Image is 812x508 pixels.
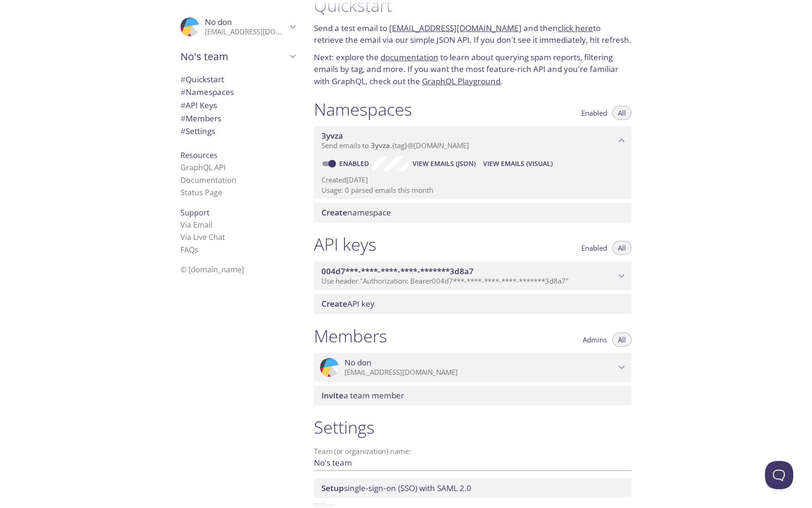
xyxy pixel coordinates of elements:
button: Admins [577,333,613,347]
span: API key [321,298,375,309]
span: Members [180,113,221,124]
iframe: Help Scout Beacon - Open [765,461,793,489]
p: Usage: 0 parsed emails this month [321,185,624,195]
div: API Keys [173,99,303,112]
p: Created [DATE] [321,175,624,185]
div: No don [314,353,632,382]
p: [EMAIL_ADDRESS][DOMAIN_NAME] [205,27,287,37]
a: [EMAIL_ADDRESS][DOMAIN_NAME] [389,23,522,33]
div: Invite a team member [314,386,632,405]
span: View Emails (Visual) [483,158,553,169]
span: Quickstart [180,74,224,85]
span: Support [180,207,210,218]
h1: Members [314,325,387,347]
a: GraphQL Playground [422,76,500,87]
a: Enabled [338,159,373,168]
h1: Settings [314,417,632,438]
a: Via Email [180,220,212,230]
div: Team Settings [173,125,303,138]
div: Members [173,112,303,125]
div: No don [173,11,303,42]
div: Setup SSO [314,478,632,498]
span: Resources [180,150,218,160]
div: Create API Key [314,294,632,314]
p: [EMAIL_ADDRESS][DOMAIN_NAME] [344,368,616,377]
a: Via Live Chat [180,232,225,242]
h1: Namespaces [314,99,412,120]
a: click here [558,23,593,33]
span: API Keys [180,100,217,111]
div: Quickstart [173,73,303,86]
button: All [612,241,632,255]
button: View Emails (JSON) [409,156,479,171]
span: 3yvza [321,130,343,141]
span: 3yvza [371,141,390,150]
span: # [180,87,186,97]
span: No don [205,16,232,27]
span: Namespaces [180,87,234,97]
p: Next: explore the to learn about querying spam reports, filtering emails by tag, and more. If you... [314,51,632,87]
span: single-sign-on (SSO) with SAML 2.0 [321,483,471,493]
p: Send a test email to and then to retrieve the email via our simple JSON API. If you don't see it ... [314,22,632,46]
button: All [612,106,632,120]
button: View Emails (Visual) [479,156,556,171]
div: Create namespace [314,203,632,222]
span: a team member [321,390,404,401]
div: No's team [173,44,303,69]
h1: API keys [314,234,376,255]
label: Team (or organization) name: [314,448,412,455]
a: Status Page [180,187,222,198]
span: namespace [321,207,391,218]
span: No's team [180,50,287,63]
button: All [612,333,632,347]
span: © [DOMAIN_NAME] [180,264,244,275]
a: GraphQL API [180,162,226,173]
span: Setup [321,483,344,493]
div: 3yvza namespace [314,126,632,155]
button: Enabled [576,106,613,120]
a: documentation [381,52,438,63]
span: View Emails (JSON) [413,158,476,169]
span: Create [321,207,347,218]
a: Documentation [180,175,236,185]
span: Send emails to . {tag} @[DOMAIN_NAME] [321,141,469,150]
div: Namespaces [173,86,303,99]
span: # [180,113,186,124]
span: # [180,74,186,85]
span: Settings [180,126,215,136]
span: # [180,100,186,111]
span: No don [344,357,372,368]
button: Enabled [576,241,613,255]
span: s [195,245,198,255]
a: FAQ [180,245,198,255]
span: Invite [321,390,344,401]
span: # [180,126,186,136]
span: Create [321,298,347,309]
